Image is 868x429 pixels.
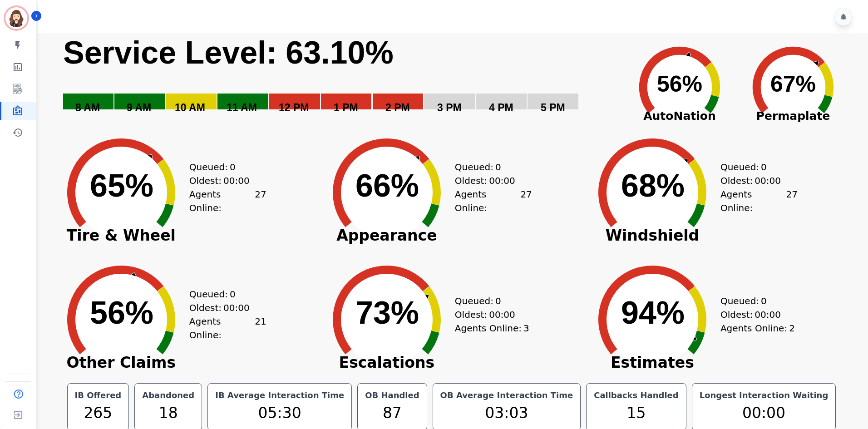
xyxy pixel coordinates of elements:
div: Queued: [455,160,523,174]
div: OB Average Interaction Time [439,389,575,402]
span: Windshield [584,231,720,240]
text: 8 AM [75,102,100,113]
text: 3 PM [437,102,462,113]
div: 87 [363,402,421,424]
span: Escalations [319,358,455,367]
text: 65% [90,168,153,203]
text: 56% [657,71,702,97]
span: 0 [761,160,767,174]
div: 265 [73,402,123,424]
span: 00:00 [755,174,781,187]
div: Oldest: [720,308,789,321]
div: 03:03 [439,402,575,424]
div: OB Handled [363,389,421,402]
span: AutoNation [623,108,736,125]
span: 00:00 [489,174,515,187]
div: Agents Online: [189,187,266,215]
text: 12 PM [279,102,309,113]
span: 0 [495,294,501,308]
span: Tire & Wheel [53,231,189,240]
div: Oldest: [720,174,789,187]
div: 15 [592,402,681,424]
div: 00:00 [698,402,830,424]
img: Bordered avatar [5,7,27,29]
text: 9 AM [127,102,151,113]
text: 5 PM [541,102,565,113]
div: Abandoned [140,389,196,402]
span: 21 [255,315,266,342]
div: Queued: [455,294,523,308]
div: IB Average Interaction Time [213,389,346,402]
div: Queued: [720,160,789,174]
div: Agents Online: [455,187,532,215]
text: 66% [355,168,419,203]
div: Oldest: [189,301,257,315]
span: 00:00 [489,308,515,321]
span: 27 [520,187,532,215]
text: 4 PM [489,102,513,113]
div: Agents Online: [189,315,266,342]
span: 0 [230,287,236,301]
div: Longest Interaction Waiting [698,389,830,402]
div: 18 [140,402,196,424]
span: 0 [495,160,501,174]
span: 00:00 [223,301,250,315]
text: 56% [90,295,153,330]
span: Appearance [319,231,455,240]
svg: Service Level: 0% [62,34,621,127]
div: Oldest: [189,174,257,187]
text: 94% [621,295,685,330]
text: 67% [770,71,816,97]
span: 00:00 [223,174,250,187]
span: 27 [255,187,266,215]
span: 00:00 [755,308,781,321]
text: 11 AM [227,102,257,113]
span: 3 [523,321,529,335]
span: 2 [789,321,795,335]
div: Callbacks Handled [592,389,681,402]
div: 05:30 [213,402,346,424]
div: Agents Online: [720,321,798,335]
text: 68% [621,168,685,203]
text: Service Level: 63.10% [63,35,394,70]
span: 27 [786,187,797,215]
span: 0 [230,160,236,174]
span: Estimates [584,358,720,367]
div: Agents Online: [455,321,532,335]
text: 1 PM [334,102,358,113]
div: Queued: [189,160,257,174]
div: Queued: [189,287,257,301]
div: Oldest: [455,174,523,187]
span: Permaplate [736,108,850,125]
div: Oldest: [455,308,523,321]
text: 73% [355,295,419,330]
span: 0 [761,294,767,308]
text: 10 AM [175,102,205,113]
text: 2 PM [385,102,410,113]
div: Agents Online: [720,187,798,215]
div: Queued: [720,294,789,308]
div: IB Offered [73,389,123,402]
span: Other Claims [53,358,189,367]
